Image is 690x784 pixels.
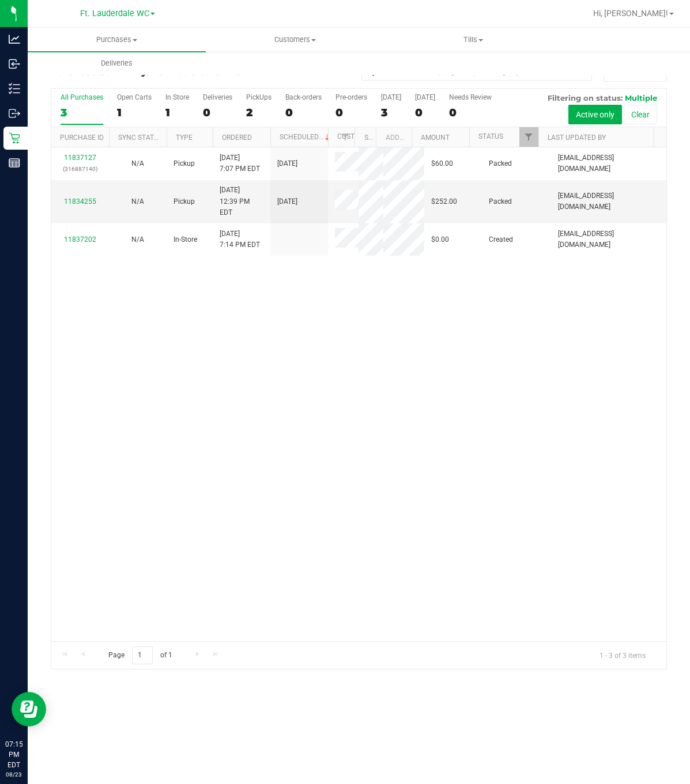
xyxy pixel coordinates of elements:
[376,127,412,147] th: Address
[206,35,383,45] span: Customers
[449,93,492,101] div: Needs Review
[131,158,144,169] button: N/A
[548,134,606,142] a: Last Updated By
[131,159,144,168] span: Not Applicable
[60,134,104,142] a: Purchase ID
[64,197,96,205] a: 11834255
[415,93,435,101] div: [DATE]
[28,28,206,52] a: Purchases
[51,67,256,77] h3: Purchase Summary:
[489,196,512,207] span: Packed
[61,106,103,119] div: 3
[174,158,195,169] span: Pickup
[277,158,297,169] span: [DATE]
[489,234,513,245] span: Created
[548,93,623,102] span: Filtering on status:
[131,234,144,245] button: N/A
[220,153,260,174] span: [DATE] 7:07 PM EDT
[449,106,492,119] div: 0
[9,83,20,94] inline-svg: Inventory
[285,93,322,101] div: Back-orders
[478,132,503,140] a: Status
[421,134,450,142] a: Amount
[132,646,153,664] input: 1
[28,35,206,45] span: Purchases
[58,163,102,174] p: (316887140)
[220,185,263,218] span: [DATE] 12:39 PM EDT
[206,28,384,52] a: Customers
[9,108,20,119] inline-svg: Outbound
[558,153,659,174] span: [EMAIL_ADDRESS][DOMAIN_NAME]
[220,229,260,250] span: [DATE] 7:14 PM EDT
[246,106,272,119] div: 2
[277,196,297,207] span: [DATE]
[118,134,163,142] a: Sync Status
[131,196,144,207] button: N/A
[558,229,659,250] span: [EMAIL_ADDRESS][DOMAIN_NAME]
[80,9,149,18] span: Ft. Lauderdale WC
[593,9,668,18] span: Hi, [PERSON_NAME]!
[203,106,232,119] div: 0
[431,196,457,207] span: $252.00
[624,105,657,124] button: Clear
[364,134,425,142] a: State Registry ID
[9,157,20,169] inline-svg: Reports
[285,106,322,119] div: 0
[335,127,355,147] a: Filter
[280,133,332,141] a: Scheduled
[99,646,182,664] span: Page of 1
[174,196,195,207] span: Pickup
[431,234,449,245] span: $0.00
[12,692,46,726] iframe: Resource center
[625,93,657,102] span: Multiple
[174,234,197,245] span: In-Store
[222,134,252,142] a: Ordered
[590,646,655,664] span: 1 - 3 of 3 items
[335,93,367,101] div: Pre-orders
[9,132,20,144] inline-svg: Retail
[165,106,189,119] div: 1
[9,33,20,45] inline-svg: Analytics
[246,93,272,101] div: PickUps
[381,106,401,119] div: 3
[558,191,659,212] span: [EMAIL_ADDRESS][DOMAIN_NAME]
[64,235,96,243] a: 11837202
[131,235,144,243] span: Not Applicable
[5,770,22,779] p: 08/23
[489,158,512,169] span: Packed
[85,58,148,68] span: Deliveries
[165,93,189,101] div: In Store
[384,35,561,45] span: Tills
[61,93,103,101] div: All Purchases
[28,51,206,75] a: Deliveries
[335,106,367,119] div: 0
[131,197,144,205] span: Not Applicable
[381,93,401,101] div: [DATE]
[203,93,232,101] div: Deliveries
[9,58,20,70] inline-svg: Inbound
[431,158,453,169] span: $60.00
[64,154,96,162] a: 11837127
[519,127,538,147] a: Filter
[176,134,193,142] a: Type
[568,105,622,124] button: Active only
[5,739,22,770] p: 07:15 PM EDT
[384,28,562,52] a: Tills
[117,93,152,101] div: Open Carts
[117,106,152,119] div: 1
[415,106,435,119] div: 0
